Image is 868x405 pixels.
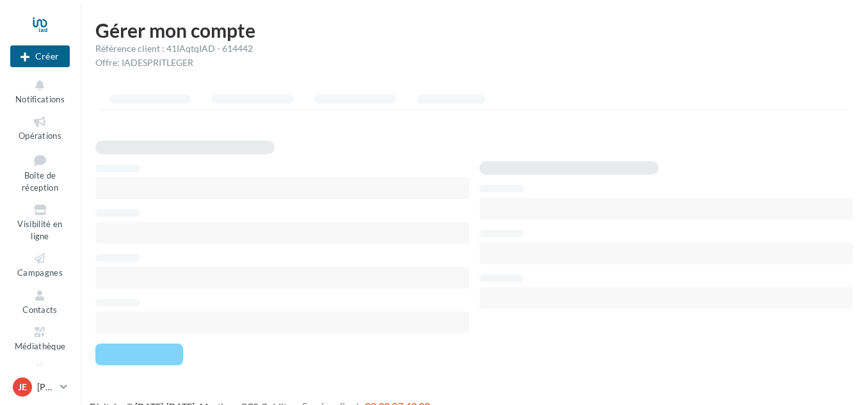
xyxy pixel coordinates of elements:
a: Opérations [10,112,70,143]
a: Campagnes [10,249,70,280]
a: Contacts [10,286,70,317]
span: Opérations [19,131,61,141]
a: Boîte de réception [10,149,70,196]
span: Notifications [15,94,65,104]
span: Je [18,381,27,393]
h1: Gérer mon compte [95,20,853,40]
button: Créer [10,45,70,67]
div: Nouvelle campagne [10,45,70,67]
span: Médiathèque [15,341,66,351]
p: [PERSON_NAME] et [PERSON_NAME] [37,381,55,393]
span: Campagnes [17,267,63,278]
a: Je [PERSON_NAME] et [PERSON_NAME] [10,375,70,399]
span: Visibilité en ligne [17,219,62,241]
button: Notifications [10,75,70,107]
a: Visibilité en ligne [10,200,70,244]
span: Contacts [22,305,58,315]
a: Calendrier [10,360,70,391]
a: Médiathèque [10,322,70,354]
span: Boîte de réception [22,170,58,193]
div: Offre: IADESPRITLEGER [95,56,853,69]
div: Référence client : 41IAqtqIAD - 614442 [95,42,853,55]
